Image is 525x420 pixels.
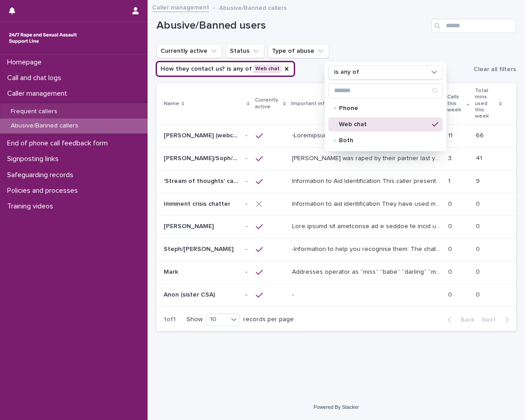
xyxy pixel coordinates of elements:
h1: Abusive/Banned users [157,19,428,32]
tr: Anon (sister CSA)Anon (sister CSA) -- -- 00 00 [157,284,516,306]
p: 0 [476,289,482,299]
p: 0 [476,199,482,208]
p: Anon (sister CSA) [164,289,217,299]
p: is any of [334,68,359,76]
p: Phone [339,105,428,111]
p: 0 [448,267,454,276]
p: Show [186,316,203,323]
p: 3 [448,153,453,162]
p: Signposting links [4,155,66,163]
div: Search [328,83,443,98]
span: Clear all filters [474,66,516,72]
p: 66 [476,130,486,140]
p: Both [339,137,428,144]
p: Homepage [4,58,49,67]
div: 10 [207,315,228,324]
span: Next [482,317,501,323]
p: Alice was raped by their partner last year and they're currently facing ongoing domestic abuse fr... [292,153,443,162]
a: Caller management [152,2,209,12]
p: Information to Aid Identification This caller presents in a way that suggests they are in a strea... [292,176,443,185]
tr: Imminent crisis chatterImminent crisis chatter -- Information to aid identification They have use... [157,193,516,215]
p: - [246,289,249,299]
button: Type of abuse [268,44,329,58]
p: 0 [448,199,454,208]
p: -Identification This user was contacting us for at least 6 months. On some occasions he has conta... [292,130,443,140]
img: rhQMoQhaT3yELyF149Cw [7,29,79,47]
input: Search [431,19,516,33]
tr: Steph/[PERSON_NAME]Steph/[PERSON_NAME] -- -Information to help you recognise them: The chatter us... [157,238,516,261]
p: Training videos [4,202,60,211]
button: Back [440,316,478,324]
button: Next [478,316,516,324]
p: Calls this week [447,92,465,115]
p: - [246,130,249,140]
p: Web chat [339,121,428,127]
p: Policies and processes [4,187,85,195]
p: 41 [476,153,484,162]
p: 0 [448,244,454,253]
p: 1 of 1 [157,309,183,331]
p: - [246,267,249,276]
button: Clear all filters [470,63,516,76]
p: 0 [476,221,482,230]
p: Safeguarding records [4,171,80,179]
p: Imminent crisis chatter [164,199,232,208]
p: - [246,244,249,253]
button: How they contact us? [157,62,294,76]
tr: MarkMark -- Addresses operator as “miss” “babe” “darling” “my love”. Often puts “xx” at the end o... [157,261,516,284]
tr: [PERSON_NAME]/Soph/[PERSON_NAME]/[PERSON_NAME]/Scarlet/[PERSON_NAME] - Banned/Webchatter[PERSON_N... [157,147,516,170]
p: - [246,199,249,208]
p: -Information to help you recognise them: The chatter used the HSW's name repeatedly, in almost ev... [292,244,443,253]
p: Important information [291,99,348,109]
p: Information to aid identification They have used multiple names - Katryna/Tiffany/Luna and these ... [292,199,443,208]
p: Alice/Soph/Alexis/Danni/Scarlet/Katy - Banned/Webchatter [164,153,240,162]
a: Powered By Stacker [313,404,359,410]
p: [PERSON_NAME] [164,221,216,230]
p: 9 [476,176,482,185]
p: 1 [448,176,452,185]
p: 0 [476,244,482,253]
p: 0 [448,289,454,299]
button: Status [226,44,264,58]
p: 0 [476,267,482,276]
button: Currently active [157,44,222,58]
p: 11 [448,130,454,140]
p: - [246,221,249,230]
tr: 'Stream of thoughts' caller/webchat user'Stream of thoughts' caller/webchat user -- Information t... [157,170,516,193]
p: This person has contacted us a number of times on webchat and it is believed that all of his cont... [292,221,443,230]
p: Caller management [4,89,74,98]
p: - [292,289,296,299]
p: Frequent callers [4,108,64,115]
p: [PERSON_NAME] (webchat) [164,130,240,140]
p: Abusive/Banned callers [4,122,85,130]
p: Steph/[PERSON_NAME] [164,244,235,253]
tr: [PERSON_NAME] (webchat)[PERSON_NAME] (webchat) -- -Loremipsumdolo Sita cons adi elitseddoe te inc... [157,124,516,147]
p: Call and chat logs [4,74,68,82]
p: Currently active [255,95,281,112]
p: records per page [243,316,294,323]
p: Mark [164,267,180,276]
p: Addresses operator as “miss” “babe” “darling” “my love”. Often puts “xx” at the end of messages. ... [292,267,443,276]
p: Total mins used this week [475,86,496,122]
p: - [246,153,249,162]
p: Abusive/Banned callers [219,2,287,12]
p: 0 [448,221,454,230]
input: Search [329,84,442,98]
p: 'Stream of thoughts' caller/webchat user [164,176,240,185]
tr: [PERSON_NAME][PERSON_NAME] -- Lore ipsumd sit ametconse ad e seddoe te incid ut laboree dol ma al... [157,215,516,238]
span: Back [455,317,474,323]
p: Name [164,99,179,109]
p: End of phone call feedback form [4,139,115,148]
p: - [246,176,249,185]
